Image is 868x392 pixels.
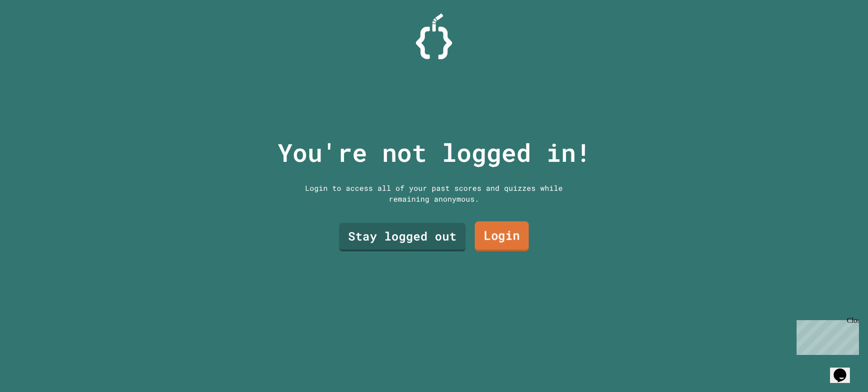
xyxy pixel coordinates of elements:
p: You're not logged in! [278,134,591,171]
a: Stay logged out [339,223,466,251]
div: Chat with us now!Close [4,4,62,57]
iframe: chat widget [830,356,859,383]
a: Login [475,222,529,251]
div: Login to access all of your past scores and quizzes while remaining anonymous. [298,183,570,204]
img: Logo.svg [416,14,452,59]
iframe: chat widget [793,316,859,355]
